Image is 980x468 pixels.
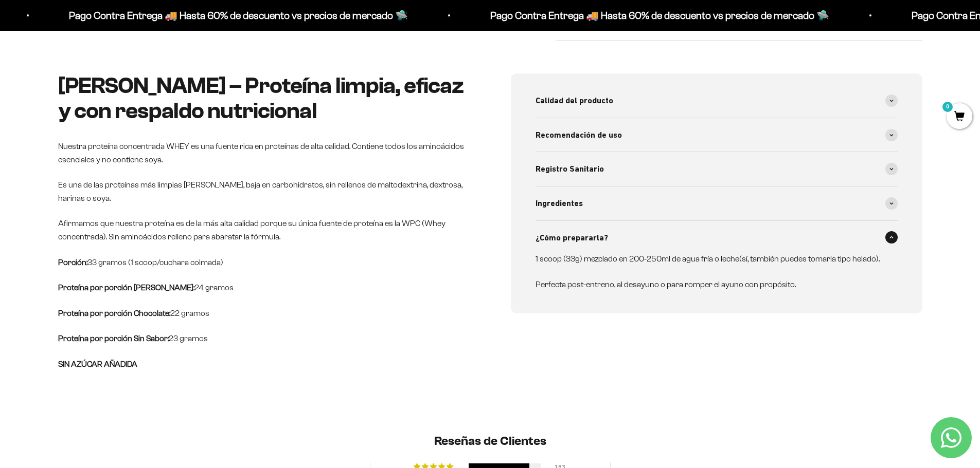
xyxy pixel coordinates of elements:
summary: Recomendación de uso [536,118,898,152]
strong: SIN AZÚCAR AÑADIDA [58,360,137,368]
strong: Porción: [58,258,87,267]
p: Pago Contra Entrega 🚚 Hasta 60% de descuento vs precios de mercado 🛸 [65,7,404,24]
p: Pago Contra Entrega 🚚 Hasta 60% de descuento vs precios de mercado 🛸 [487,7,826,24]
a: 0 [947,111,972,123]
p: Afirmamos que nuestra proteína es de la más alta calidad porque su única fuente de proteína es la... [58,217,470,243]
p: 22 gramos [58,307,470,320]
strong: Proteína por porción [PERSON_NAME]: [58,283,194,292]
span: Registro Sanitario [536,162,604,176]
summary: Registro Sanitario [536,152,898,186]
p: 33 gramos (1 scoop/cuchara colmada) [58,256,470,269]
strong: Proteína por porción Chocolate: [58,309,170,317]
p: Perfecta post-entreno, al desayuno o para romper el ayuno con propósito. [536,278,885,291]
summary: Ingredientes [536,186,898,220]
p: Nuestra proteína concentrada WHEY es una fuente rica en proteínas de alta calidad. Contiene todos... [58,140,470,166]
span: Ingredientes [536,197,583,210]
h2: Reseñas de Clientes [190,433,791,450]
p: 23 gramos [58,332,470,345]
p: 24 gramos [58,281,470,294]
summary: Calidad del producto [536,84,898,118]
span: ¿Cómo prepararla? [536,231,608,245]
summary: ¿Cómo prepararla? [536,221,898,255]
mark: 0 [941,101,954,113]
p: Es una de las proteínas más limpias [PERSON_NAME], baja en carbohidratos, sin rellenos de maltode... [58,178,470,204]
p: 1 scoop (33g) mezclado en 200-250ml de agua fría o leche(sí, también puedes tomarla tipo helado). [536,252,885,266]
span: Calidad del producto [536,94,613,107]
h2: [PERSON_NAME] – Proteína limpia, eficaz y con respaldo nutricional [58,73,470,123]
span: Recomendación de uso [536,128,622,142]
strong: Proteína por porción Sin Sabor: [58,334,169,343]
